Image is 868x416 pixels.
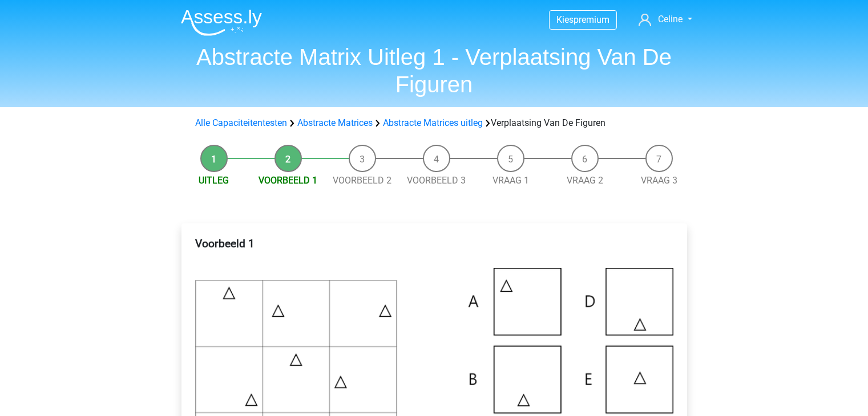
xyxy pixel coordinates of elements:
[199,175,229,186] a: Uitleg
[172,43,697,98] h1: Abstracte Matrix Uitleg 1 - Verplaatsing Van De Figuren
[574,14,609,25] span: premium
[297,117,373,128] a: Abstracte Matrices
[195,237,255,250] b: Voorbeeld 1
[333,175,391,186] a: Voorbeeld 2
[191,116,678,130] div: Verplaatsing Van De Figuren
[259,175,317,186] a: Voorbeeld 1
[658,14,683,25] span: Celine
[567,175,603,186] a: Vraag 2
[641,175,677,186] a: Vraag 3
[181,9,262,36] img: Assessly
[634,13,696,26] a: Celine
[492,175,529,186] a: Vraag 1
[407,175,466,186] a: Voorbeeld 3
[195,117,287,128] a: Alle Capaciteitentesten
[550,12,616,27] a: Kiespremium
[383,117,483,128] a: Abstracte Matrices uitleg
[556,14,574,25] span: Kies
